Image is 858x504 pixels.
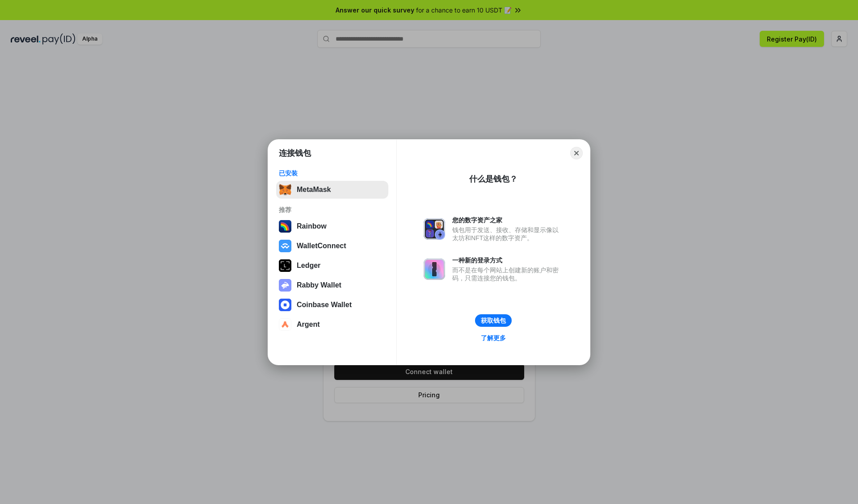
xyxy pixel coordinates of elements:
[469,174,517,184] div: 什么是钱包？
[279,299,291,311] img: svg+xml,%3Csvg%20width%3D%2228%22%20height%3D%2228%22%20viewBox%3D%220%200%2028%2028%22%20fill%3D...
[570,147,583,159] button: Close
[276,181,388,199] button: MetaMask
[279,220,291,233] img: svg+xml,%3Csvg%20width%3D%22120%22%20height%3D%22120%22%20viewBox%3D%220%200%20120%20120%22%20fil...
[297,262,320,270] div: Ledger
[297,281,341,289] div: Rabby Wallet
[424,218,445,240] img: svg+xml,%3Csvg%20xmlns%3D%22http%3A%2F%2Fwww.w3.org%2F2000%2Fsvg%22%20fill%3D%22none%22%20viewBox...
[297,186,331,194] div: MetaMask
[297,321,320,329] div: Argent
[452,226,563,242] div: 钱包用于发送、接收、存储和显示像以太坊和NFT这样的数字资产。
[475,332,511,344] a: 了解更多
[279,279,291,292] img: svg+xml,%3Csvg%20xmlns%3D%22http%3A%2F%2Fwww.w3.org%2F2000%2Fsvg%22%20fill%3D%22none%22%20viewBox...
[481,317,506,325] div: 获取钱包
[276,276,388,294] button: Rabby Wallet
[276,217,388,235] button: Rainbow
[276,237,388,255] button: WalletConnect
[297,301,352,309] div: Coinbase Wallet
[279,206,386,214] div: 推荐
[279,240,291,252] img: svg+xml,%3Csvg%20width%3D%2228%22%20height%3D%2228%22%20viewBox%3D%220%200%2028%2028%22%20fill%3D...
[276,257,388,275] button: Ledger
[452,256,563,264] div: 一种新的登录方式
[452,266,563,282] div: 而不是在每个网站上创建新的账户和密码，只需连接您的钱包。
[279,148,311,158] h1: 连接钱包
[276,296,388,314] button: Coinbase Wallet
[279,169,386,177] div: 已安装
[297,242,346,250] div: WalletConnect
[481,334,506,342] div: 了解更多
[452,216,563,224] div: 您的数字资产之家
[297,222,327,230] div: Rainbow
[279,183,291,196] img: svg+xml,%3Csvg%20fill%3D%22none%22%20height%3D%2233%22%20viewBox%3D%220%200%2035%2033%22%20width%...
[276,316,388,333] button: Argent
[279,259,291,272] img: svg+xml,%3Csvg%20xmlns%3D%22http%3A%2F%2Fwww.w3.org%2F2000%2Fsvg%22%20width%3D%2228%22%20height%3...
[279,318,291,331] img: svg+xml,%3Csvg%20width%3D%2228%22%20height%3D%2228%22%20viewBox%3D%220%200%2028%2028%22%20fill%3D...
[424,258,445,280] img: svg+xml,%3Csvg%20xmlns%3D%22http%3A%2F%2Fwww.w3.org%2F2000%2Fsvg%22%20fill%3D%22none%22%20viewBox...
[475,314,512,327] button: 获取钱包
